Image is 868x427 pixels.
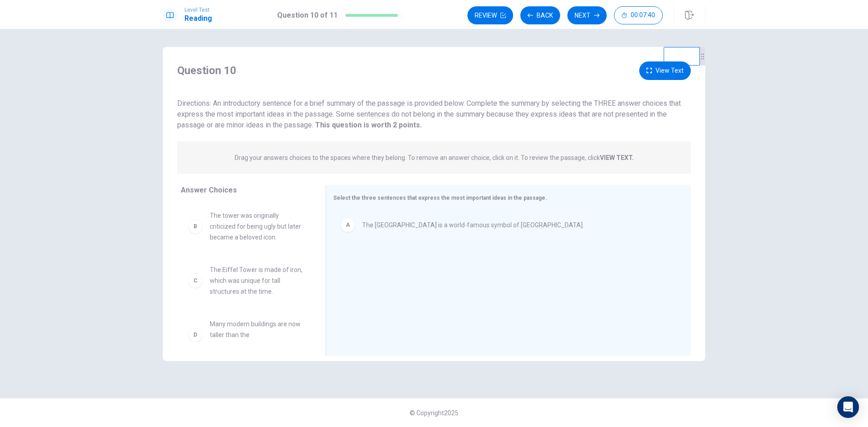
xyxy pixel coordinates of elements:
[210,264,304,297] span: The Eiffel Tower is made of iron, which was unique for tall structures at the time.
[177,63,236,78] h4: Question 10
[184,13,212,24] h1: Reading
[333,195,547,201] span: Select the three sentences that express the most important ideas in the passage.
[410,409,458,417] span: © Copyright 2025
[362,220,584,230] span: The [GEOGRAPHIC_DATA] is a world-famous symbol of [GEOGRAPHIC_DATA].
[177,99,681,129] span: Directions: An introductory sentence for a brief summary of the passage is provided below. Comple...
[181,186,237,194] span: Answer Choices
[277,10,338,21] h1: Question 10 of 11
[600,154,634,161] strong: VIEW TEXT.
[188,219,203,234] div: B
[184,7,212,13] span: Level Test
[188,273,203,288] div: C
[631,12,655,19] span: 00:07:40
[837,396,859,418] div: Open Intercom Messenger
[639,61,691,80] button: View Text
[520,6,560,24] button: Back
[188,328,203,342] div: D
[567,6,607,24] button: Next
[614,6,663,24] button: 00:07:40
[467,6,513,24] button: Review
[340,218,355,232] div: A
[181,311,311,358] div: DMany modern buildings are now taller than the [GEOGRAPHIC_DATA].
[313,121,422,129] strong: This question is worth 2 points.
[235,154,634,161] p: Drag your answers choices to the spaces where they belong. To remove an answer choice, click on i...
[210,319,304,351] span: Many modern buildings are now taller than the [GEOGRAPHIC_DATA].
[333,211,676,239] div: AThe [GEOGRAPHIC_DATA] is a world-famous symbol of [GEOGRAPHIC_DATA].
[181,203,311,250] div: BThe tower was originally criticized for being ugly but later became a beloved icon.
[210,210,304,243] span: The tower was originally criticized for being ugly but later became a beloved icon.
[181,257,311,304] div: CThe Eiffel Tower is made of iron, which was unique for tall structures at the time.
